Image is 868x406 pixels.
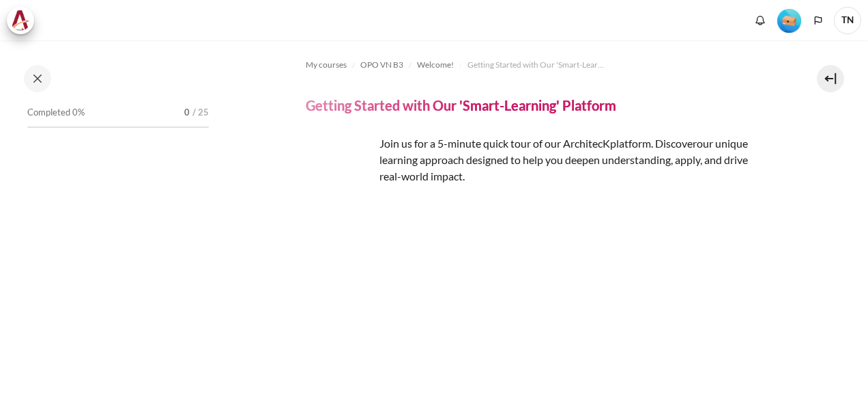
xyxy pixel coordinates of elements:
[360,59,403,71] span: OPO VN B3
[834,7,861,34] span: TN
[467,59,604,71] span: Getting Started with Our 'Smart-Learning' Platform
[777,9,801,33] img: Level #1
[379,137,748,182] span: .
[306,57,347,73] a: My courses
[7,7,41,34] a: Architeck Architeck
[360,57,403,73] a: OPO VN B3
[306,96,616,114] h4: Getting Started with Our 'Smart-Learning' Platform
[417,57,454,73] a: Welcome!
[834,7,861,34] a: User menu
[777,8,801,33] div: Level #1
[27,106,85,120] span: Completed 0%
[11,10,30,31] img: Architeck
[306,135,771,185] p: Join us for a 5-minute quick tour of our ArchitecK platform. Discover
[772,8,807,33] a: Level #1
[192,106,209,120] span: / 25
[417,59,454,71] span: Welcome!
[184,106,190,120] span: 0
[379,137,748,182] span: our unique learning approach designed to help you deepen understanding, apply, and drive real-wor...
[306,59,347,71] span: My courses
[467,57,604,73] a: Getting Started with Our 'Smart-Learning' Platform
[306,54,771,76] nav: Navigation bar
[306,135,374,203] img: platform logo
[808,10,828,31] button: Languages
[750,10,770,31] div: Show notification window with no new notifications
